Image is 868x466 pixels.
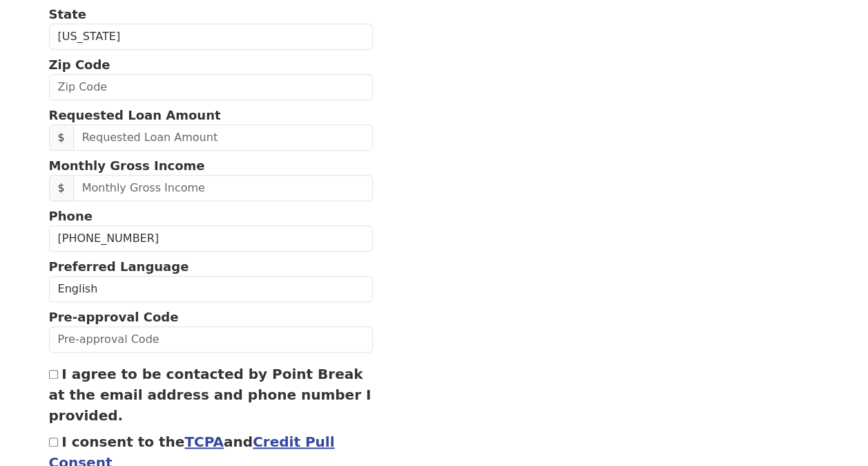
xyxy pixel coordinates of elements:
[49,326,374,353] input: Pre-approval Code
[49,156,374,175] p: Monthly Gross Income
[49,175,74,201] span: $
[49,7,87,21] strong: State
[49,124,74,151] span: $
[49,310,179,324] strong: Pre-approval Code
[49,366,372,424] label: I agree to be contacted by Point Break at the email address and phone number I provided.
[184,434,224,450] a: TCPA
[73,124,373,151] input: Requested Loan Amount
[49,108,221,122] strong: Requested Loan Amount
[49,209,93,223] strong: Phone
[49,57,110,72] strong: Zip Code
[49,225,374,252] input: Phone
[73,175,373,201] input: Monthly Gross Income
[49,259,189,274] strong: Preferred Language
[49,74,374,100] input: Zip Code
